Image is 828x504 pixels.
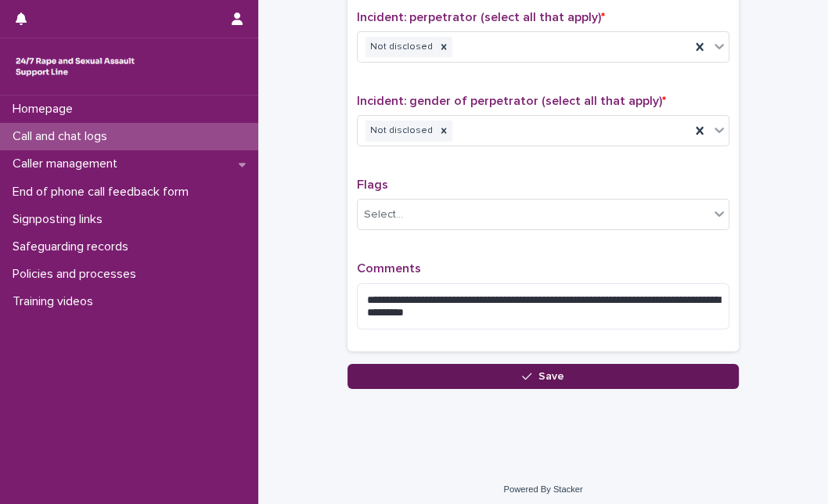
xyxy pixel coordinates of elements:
[6,267,149,282] p: Policies and processes
[538,371,564,382] span: Save
[365,37,435,58] div: Not disclosed
[6,157,130,171] p: Caller management
[6,129,120,144] p: Call and chat logs
[6,239,141,254] p: Safeguarding records
[503,484,582,494] a: Powered By Stacker
[6,212,115,227] p: Signposting links
[13,51,138,82] img: rhQMoQhaT3yELyF149Cw
[357,262,421,275] span: Comments
[347,364,739,389] button: Save
[357,95,666,107] span: Incident: gender of perpetrator (select all that apply)
[357,11,605,23] span: Incident: perpetrator (select all that apply)
[6,102,85,117] p: Homepage
[365,121,435,142] div: Not disclosed
[364,207,403,223] div: Select...
[357,178,388,191] span: Flags
[6,185,201,200] p: End of phone call feedback form
[6,294,106,309] p: Training videos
